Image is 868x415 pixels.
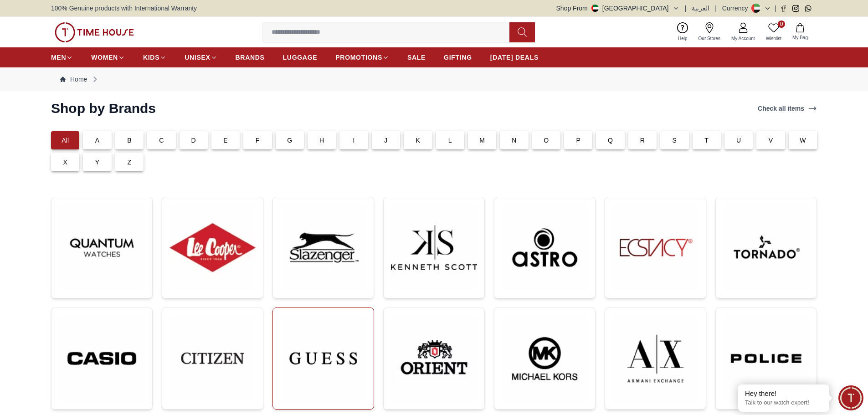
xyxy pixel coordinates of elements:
p: V [769,136,773,145]
div: Chat Widget [838,385,863,410]
span: KIDS [143,53,159,62]
img: ... [59,205,145,291]
span: 100% Genuine products with International Warranty [51,4,197,13]
img: ... [723,315,809,402]
p: H [319,136,324,145]
a: [DATE] DEALS [490,49,539,66]
span: [DATE] DEALS [490,53,539,62]
img: ... [280,205,366,291]
p: D [191,136,196,145]
span: LUGGAGE [283,53,318,62]
a: Our Stores [693,20,726,44]
p: S [673,136,677,145]
a: Home [60,75,87,84]
nav: Breadcrumb [51,67,817,91]
a: Help [673,20,693,44]
p: Z [128,158,132,167]
p: F [256,136,260,145]
p: L [448,136,452,145]
img: United Arab Emirates [591,5,599,12]
div: Hey there! [745,389,822,398]
img: ... [169,315,256,401]
span: MEN [51,53,66,62]
span: Our Stores [695,35,724,42]
p: J [384,136,387,145]
img: ... [169,205,256,291]
span: | [775,4,776,13]
a: MEN [51,49,73,66]
span: My Account [728,35,759,42]
a: BRANDS [236,49,265,66]
a: PROMOTIONS [335,49,389,66]
p: All [62,136,69,145]
p: K [416,136,421,145]
span: My Bag [789,34,812,41]
span: 0 [778,20,785,28]
img: ... [502,315,588,402]
p: C [159,136,164,145]
p: A [95,136,100,145]
img: ... [612,315,699,402]
img: ... [59,315,145,402]
a: GIFTING [444,49,472,66]
p: M [479,136,485,145]
img: ... [612,205,699,291]
a: Instagram [792,5,799,12]
span: SALE [407,53,426,62]
h2: Shop by Brands [51,100,156,117]
button: Shop From[GEOGRAPHIC_DATA] [556,4,679,13]
span: | [715,4,717,13]
img: ... [391,315,477,402]
p: O [544,136,549,145]
a: LUGGAGE [283,49,318,66]
p: T [704,136,709,145]
span: BRANDS [236,53,265,62]
p: B [127,136,132,145]
span: Wishlist [762,35,785,42]
img: ... [723,205,809,291]
a: Facebook [780,5,787,12]
a: WOMEN [91,49,125,66]
span: Help [674,35,691,42]
span: GIFTING [444,53,472,62]
img: ... [55,22,134,42]
span: UNISEX [185,53,210,62]
p: R [640,136,645,145]
button: My Bag [787,21,813,43]
p: N [512,136,516,145]
a: 0Wishlist [760,20,787,44]
a: Check all items [756,102,819,115]
p: U [736,136,741,145]
p: Y [95,158,100,167]
p: W [800,136,806,145]
a: UNISEX [185,49,217,66]
p: Q [608,136,613,145]
a: SALE [407,49,426,66]
span: | [685,4,687,13]
p: Talk to our watch expert! [745,399,822,407]
span: WOMEN [91,53,118,62]
button: العربية [692,4,709,13]
img: ... [280,315,366,402]
p: G [287,136,292,145]
a: Whatsapp [805,5,812,12]
span: PROMOTIONS [335,53,382,62]
p: I [353,136,355,145]
div: Currency [722,4,752,13]
p: X [63,158,67,167]
p: E [223,136,228,145]
img: ... [502,205,588,291]
p: P [576,136,580,145]
a: KIDS [143,49,166,66]
img: ... [391,205,477,291]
